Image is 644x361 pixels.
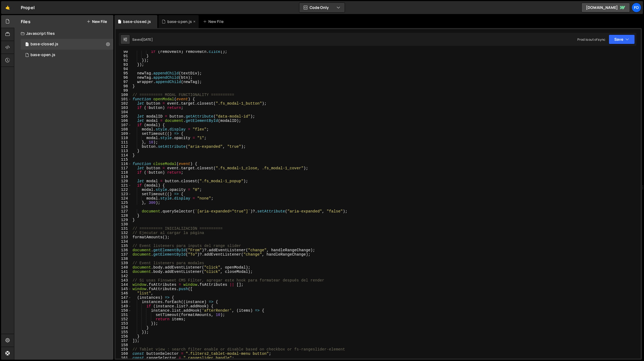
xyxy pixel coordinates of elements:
[116,295,131,300] div: 147
[116,188,131,192] div: 122
[116,153,131,157] div: 114
[116,334,131,339] div: 156
[609,35,635,44] button: Save
[577,37,605,42] div: Prod is out of sync
[116,330,131,334] div: 155
[116,88,131,93] div: 99
[116,222,131,226] div: 130
[116,110,131,114] div: 104
[116,192,131,196] div: 123
[116,54,131,58] div: 91
[116,265,131,270] div: 140
[116,140,131,145] div: 111
[116,136,131,140] div: 110
[116,218,131,222] div: 129
[30,42,58,47] div: base-closed.js
[116,326,131,330] div: 154
[116,248,131,252] div: 136
[116,84,131,88] div: 98
[116,244,131,248] div: 135
[116,300,131,304] div: 148
[167,19,192,24] div: base-open.js
[116,291,131,295] div: 146
[116,175,131,179] div: 119
[116,209,131,214] div: 127
[299,3,345,12] button: Code Only
[116,58,131,63] div: 92
[116,274,131,278] div: 142
[116,106,131,110] div: 103
[116,114,131,119] div: 105
[116,170,131,175] div: 118
[116,317,131,321] div: 152
[116,166,131,170] div: 117
[116,127,131,132] div: 108
[116,321,131,326] div: 153
[116,252,131,257] div: 137
[116,283,131,287] div: 144
[116,179,131,183] div: 120
[203,19,226,24] div: New File
[21,4,35,11] div: Propel
[116,80,131,84] div: 97
[21,50,113,60] div: 17111/47186.js
[132,37,153,42] div: Saved
[116,119,131,123] div: 106
[116,183,131,188] div: 121
[116,149,131,153] div: 113
[116,145,131,149] div: 112
[116,63,131,67] div: 93
[116,132,131,136] div: 109
[116,339,131,343] div: 157
[116,278,131,283] div: 143
[632,3,641,12] a: fo
[116,257,131,261] div: 138
[116,162,131,166] div: 116
[21,19,30,25] h2: Files
[30,53,55,57] div: base-open.js
[581,3,630,12] a: [DOMAIN_NAME]
[116,239,131,244] div: 134
[116,352,131,356] div: 160
[116,123,131,127] div: 107
[116,205,131,209] div: 126
[87,19,107,24] button: New File
[116,196,131,201] div: 124
[116,201,131,205] div: 125
[116,93,131,97] div: 100
[116,157,131,162] div: 115
[116,356,131,360] div: 161
[116,347,131,352] div: 159
[116,71,131,75] div: 95
[116,343,131,347] div: 158
[116,50,131,54] div: 90
[116,75,131,80] div: 96
[116,97,131,101] div: 101
[116,261,131,265] div: 139
[21,39,113,50] div: 17111/47461.js
[142,37,153,42] div: [DATE]
[116,101,131,106] div: 102
[116,231,131,235] div: 132
[116,214,131,218] div: 128
[116,270,131,274] div: 141
[25,43,29,47] span: 1
[116,235,131,239] div: 133
[116,226,131,231] div: 131
[116,287,131,291] div: 145
[116,308,131,313] div: 150
[14,28,113,39] div: Javascript files
[116,304,131,308] div: 149
[1,1,14,14] a: 🤙
[116,313,131,317] div: 151
[116,67,131,71] div: 94
[123,19,151,24] div: base-closed.js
